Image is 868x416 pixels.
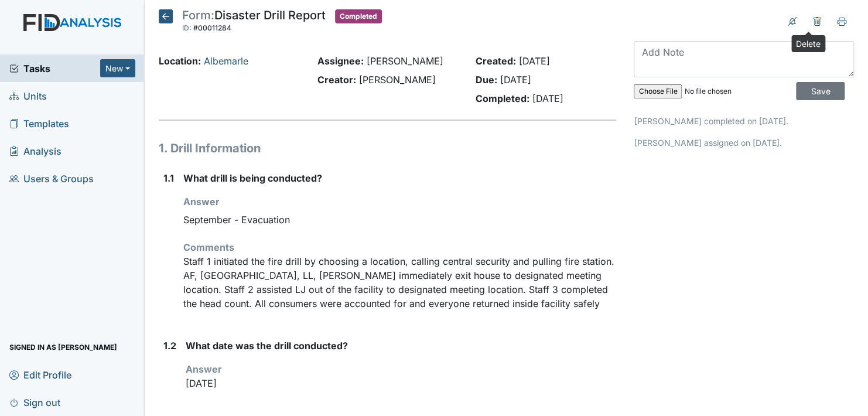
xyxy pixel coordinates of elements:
[500,74,531,86] span: [DATE]
[204,55,248,67] a: Albemarle
[183,171,322,185] label: What drill is being conducted?
[186,376,616,390] p: [DATE]
[183,240,234,254] label: Comments
[476,55,516,67] strong: Created:
[159,139,616,157] h1: 1. Drill Information
[796,82,845,100] input: Save
[791,35,825,52] div: Delete
[9,142,61,160] span: Analysis
[183,254,616,311] p: Staff 1 initiated the fire drill by choosing a location, calling central security and pulling fir...
[634,115,854,127] p: [PERSON_NAME] completed on [DATE].
[366,55,443,67] span: [PERSON_NAME]
[9,338,117,356] span: Signed in as [PERSON_NAME]
[9,87,47,105] span: Units
[100,59,135,77] button: New
[163,171,174,185] label: 1.1
[476,93,529,104] strong: Completed:
[317,74,356,86] strong: Creator:
[358,74,435,86] span: [PERSON_NAME]
[193,23,231,32] span: #00011284
[335,9,382,23] span: Completed
[634,137,854,149] p: [PERSON_NAME] assigned on [DATE].
[9,62,100,76] a: Tasks
[182,23,192,32] span: ID:
[9,169,94,187] span: Users & Groups
[183,209,616,231] div: September - Evacuation
[182,8,214,22] span: Form:
[159,55,201,67] strong: Location:
[183,196,220,207] strong: Answer
[532,93,563,104] span: [DATE]
[9,366,71,384] span: Edit Profile
[182,9,326,35] div: Disaster Drill Report
[476,74,497,86] strong: Due:
[186,339,348,353] label: What date was the drill conducted?
[9,114,69,132] span: Templates
[317,55,363,67] strong: Assignee:
[9,393,60,411] span: Sign out
[186,363,222,375] strong: Answer
[519,55,550,67] span: [DATE]
[163,339,176,353] label: 1.2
